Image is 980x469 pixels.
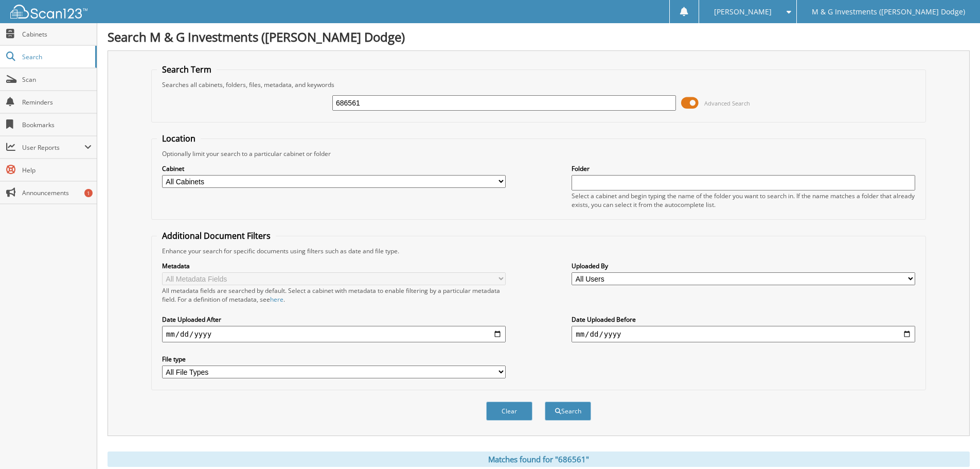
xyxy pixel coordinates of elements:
[812,9,965,15] span: M & G Investments ([PERSON_NAME] Dodge)
[162,326,506,342] input: start
[157,149,920,158] div: Optionally limit your search to a particular cabinet or folder
[22,143,84,152] span: User Reports
[157,247,920,255] div: Enhance your search for specific documents using filters such as date and file type.
[108,28,970,45] h1: Search M & G Investments ([PERSON_NAME] Dodge)
[84,189,93,197] div: 1
[714,9,772,15] span: [PERSON_NAME]
[22,53,90,61] span: Search
[157,64,217,75] legend: Search Term
[270,295,283,304] a: here
[157,80,920,89] div: Searches all cabinets, folders, files, metadata, and keywords
[572,326,915,342] input: end
[545,402,591,421] button: Search
[704,99,750,107] span: Advanced Search
[572,192,915,209] div: Select a cabinet and begin typing the name of the folder you want to search in. If the name match...
[22,30,92,39] span: Cabinets
[162,262,506,270] label: Metadata
[162,164,506,173] label: Cabinet
[572,164,915,173] label: Folder
[22,75,92,84] span: Scan
[108,451,970,467] div: Matches found for "686561"
[157,133,201,144] legend: Location
[22,98,92,107] span: Reminders
[162,286,506,304] div: All metadata fields are searched by default. Select a cabinet with metadata to enable filtering b...
[22,166,92,175] span: Help
[162,355,506,363] label: File type
[157,230,276,241] legend: Additional Document Filters
[162,315,506,324] label: Date Uploaded After
[22,188,92,197] span: Announcements
[22,120,92,129] span: Bookmarks
[572,315,915,324] label: Date Uploaded Before
[572,262,915,270] label: Uploaded By
[486,402,532,421] button: Clear
[10,5,87,19] img: scan123-logo-white.svg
